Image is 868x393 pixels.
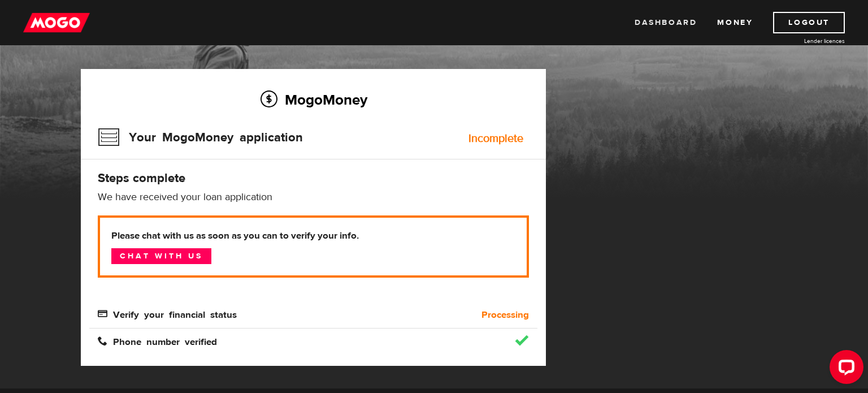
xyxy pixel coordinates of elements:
[111,229,515,243] b: Please chat with us as soon as you can to verify your info.
[98,191,529,204] p: We have received your loan application
[717,12,753,33] a: Money
[111,248,211,264] a: Chat with us
[23,12,90,33] img: mogo_logo-11ee424be714fa7cbb0f0f49df9e16ec.png
[98,88,529,111] h2: MogoMoney
[98,309,237,318] span: Verify your financial status
[98,170,529,186] h4: Steps complete
[821,346,868,393] iframe: LiveChat chat widget
[773,12,845,33] a: Logout
[98,123,303,152] h3: Your MogoMoney application
[468,133,523,144] div: Incomplete
[481,308,529,322] b: Processing
[635,12,697,33] a: Dashboard
[760,37,845,45] a: Lender licences
[98,336,217,346] span: Phone number verified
